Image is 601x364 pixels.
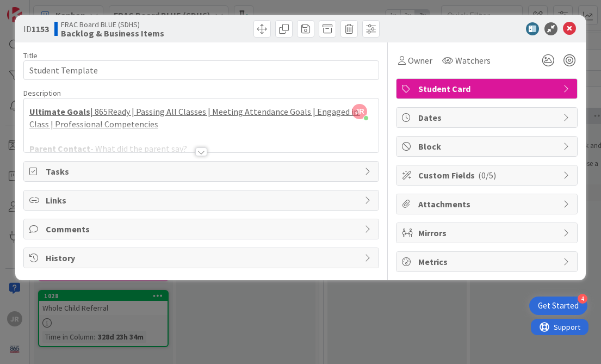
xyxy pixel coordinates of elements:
span: Mirrors [418,226,557,239]
label: Title [23,51,38,60]
span: History [46,251,360,264]
span: Dates [418,111,557,124]
span: Student Card [418,82,557,95]
div: Open Get Started checklist, remaining modules: 4 [529,297,587,315]
u: Ultimate Goals [29,106,90,117]
span: ID [23,22,49,35]
input: type card name here... [23,60,380,80]
span: Description [23,88,61,98]
span: Attachments [418,198,557,211]
span: Comments [46,223,360,236]
div: Get Started [538,300,579,311]
span: Owner [408,54,432,67]
span: Tasks [46,165,360,178]
span: Custom Fields [418,169,557,182]
span: Support [23,2,49,15]
span: ( 0/5 ) [478,170,496,181]
span: Links [46,194,360,207]
span: Watchers [455,54,491,67]
span: JR [352,104,367,119]
span: FRAC Board BLUE (SDHS) [61,20,164,29]
u: | 865Ready | Passing All Classes | Meeting Attendance Goals | Engaged in Class | Professional Com... [29,106,360,129]
span: Metrics [418,255,557,268]
b: 1153 [32,23,49,34]
b: Backlog & Business Items [61,29,164,38]
div: 4 [578,294,587,304]
span: Block [418,140,557,153]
